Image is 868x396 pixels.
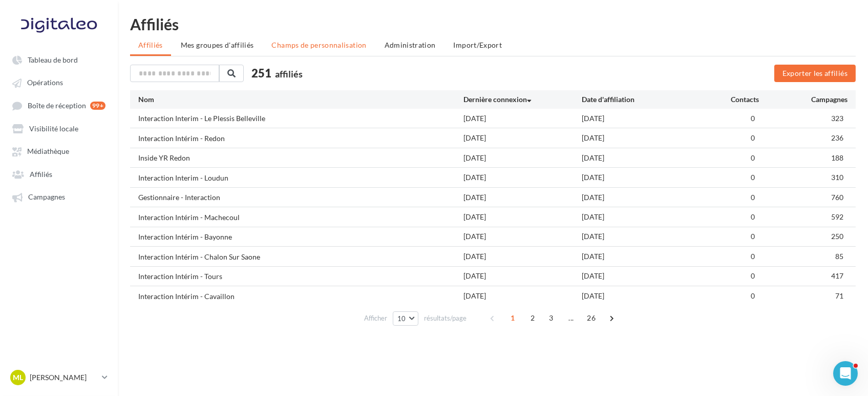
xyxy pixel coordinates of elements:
[751,114,755,123] span: 0
[463,231,582,242] div: [DATE]
[138,94,463,105] div: Nom
[138,252,260,262] div: Interaction Intérim - Chalon Sur Saone
[751,153,755,162] span: 0
[138,271,222,282] div: Interaction Intérim - Tours
[138,153,190,163] div: Inside YR Redon
[583,310,600,326] span: 26
[524,310,541,326] span: 2
[30,372,98,383] p: [PERSON_NAME]
[463,271,582,281] div: [DATE]
[463,251,582,262] div: [DATE]
[582,291,700,301] div: [DATE]
[6,119,112,137] a: Visibilité locale
[751,193,755,202] span: 0
[831,114,843,123] span: 323
[751,271,755,280] span: 0
[138,113,265,124] div: Interaction Interim - Le Plessis Belleville
[397,314,406,323] span: 10
[27,78,63,87] span: Opérations
[759,94,848,105] div: Campagnes
[582,231,700,242] div: [DATE]
[582,212,700,222] div: [DATE]
[6,142,112,160] a: Médiathèque
[751,173,755,182] span: 0
[6,165,112,183] a: Affiliés
[543,310,559,326] span: 3
[463,153,582,163] div: [DATE]
[424,313,467,323] span: résultats/page
[272,41,367,49] span: Champs de personnalisation
[582,94,700,105] div: Date d'affiliation
[8,368,110,387] a: ML [PERSON_NAME]
[463,113,582,124] div: [DATE]
[454,41,502,49] span: Import/Export
[6,50,112,69] a: Tableau de bord
[28,55,78,64] span: Tableau de bord
[831,271,843,280] span: 417
[463,133,582,143] div: [DATE]
[251,65,271,81] span: 251
[751,133,755,142] span: 0
[138,232,232,242] div: Interaction Intérim - Bayonne
[275,68,303,80] span: affiliés
[6,187,112,206] a: Campagnes
[751,232,755,241] span: 0
[463,291,582,301] div: [DATE]
[833,361,858,386] iframe: Intercom live chat
[751,291,755,300] span: 0
[138,173,228,183] div: Interaction Interim - Loudun
[831,232,843,241] span: 250
[582,113,700,124] div: [DATE]
[831,133,843,142] span: 236
[13,372,23,383] span: ML
[835,252,843,261] span: 85
[364,313,387,323] span: Afficher
[138,212,240,223] div: Interaction Intérim - Machecoul
[751,212,755,221] span: 0
[835,291,843,300] span: 71
[582,251,700,262] div: [DATE]
[29,124,78,133] span: Visibilité locale
[463,192,582,203] div: [DATE]
[181,41,254,49] span: Mes groupes d'affiliés
[582,153,700,163] div: [DATE]
[463,172,582,183] div: [DATE]
[130,16,856,32] div: Affiliés
[504,310,521,326] span: 1
[28,101,86,110] span: Boîte de réception
[774,65,856,82] button: Exporter les affiliés
[138,291,235,302] div: Interaction Intérim - Cavaillon
[90,102,105,110] div: 99+
[582,133,700,143] div: [DATE]
[138,133,225,144] div: Interaction Intérim - Redon
[831,212,843,221] span: 592
[582,172,700,183] div: [DATE]
[700,94,758,105] div: Contacts
[582,271,700,281] div: [DATE]
[27,147,69,156] span: Médiathèque
[582,192,700,203] div: [DATE]
[463,94,582,105] div: Dernière connexion
[385,41,436,49] span: Administration
[563,310,579,326] span: ...
[6,96,112,115] a: Boîte de réception 99+
[6,73,112,91] a: Opérations
[138,192,220,203] div: Gestionnaire - Interaction
[393,311,419,326] button: 10
[831,193,843,202] span: 760
[28,193,65,202] span: Campagnes
[30,170,52,179] span: Affiliés
[831,173,843,182] span: 310
[831,153,843,162] span: 188
[463,212,582,222] div: [DATE]
[751,252,755,261] span: 0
